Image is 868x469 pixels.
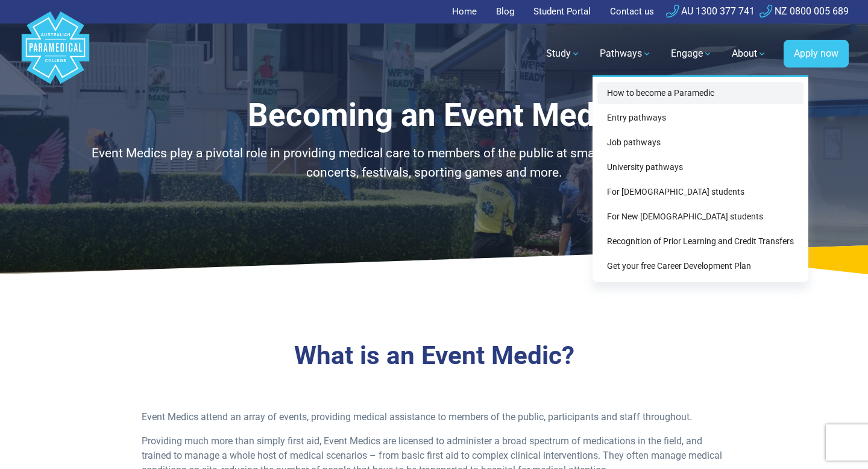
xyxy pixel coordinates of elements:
[593,75,808,282] div: Pathways
[19,24,92,84] a: Australian Paramedical College
[81,144,787,182] p: Event Medics play a pivotal role in providing medical care to members of the public at small-to-l...
[597,181,804,203] a: For [DEMOGRAPHIC_DATA] students
[666,5,755,17] a: AU 1300 377 741
[142,410,727,424] p: Event Medics attend an array of events, providing medical assistance to members of the public, pa...
[759,5,849,17] a: NZ 0800 005 689
[664,37,720,71] a: Engage
[539,37,588,71] a: Study
[597,82,804,104] a: How to become a Paramedic
[81,96,787,134] h1: Becoming an Event Medic
[597,156,804,178] a: University pathways
[597,206,804,228] a: For New [DEMOGRAPHIC_DATA] students
[597,107,804,129] a: Entry pathways
[597,131,804,154] a: Job pathways
[597,230,804,253] a: Recognition of Prior Learning and Credit Transfers
[597,255,804,277] a: Get your free Career Development Plan
[593,37,659,71] a: Pathways
[784,40,849,68] a: Apply now
[81,341,787,371] h3: What is an Event Medic?
[725,37,774,71] a: About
